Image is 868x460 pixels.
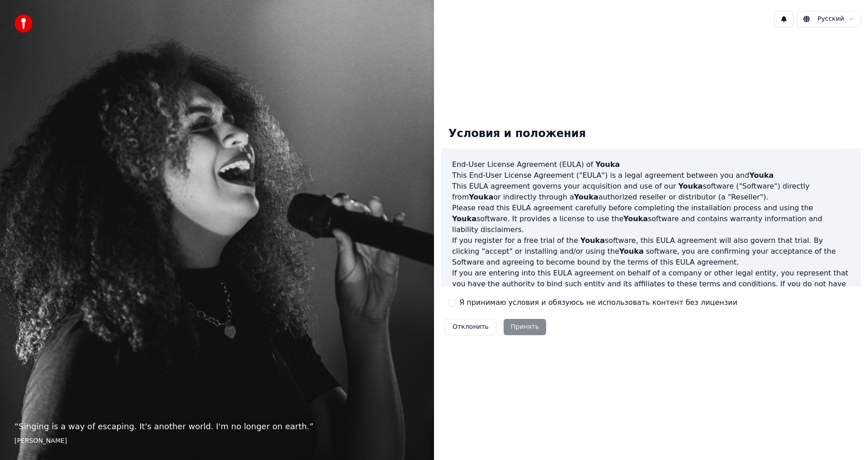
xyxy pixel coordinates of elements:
[452,170,850,181] p: This End-User License Agreement ("EULA") is a legal agreement between you and
[469,193,493,201] span: Youka
[14,420,420,433] p: “ Singing is a way of escaping. It's another world. I'm no longer on earth. ”
[14,436,420,446] footer: [PERSON_NAME]
[452,181,850,203] p: This EULA agreement governs your acquisition and use of our software ("Software") directly from o...
[452,214,476,223] span: Youka
[445,319,496,335] button: Отклонить
[678,182,703,190] span: Youka
[14,14,33,33] img: youka
[595,160,620,169] span: Youka
[623,214,648,223] span: Youka
[459,297,737,308] label: Я принимаю условия и обязуюсь не использовать контент без лицензии
[452,203,850,235] p: Please read this EULA agreement carefully before completing the installation process and using th...
[441,119,593,148] div: Условия и положения
[452,159,850,170] h3: End-User License Agreement (EULA) of
[452,268,850,311] p: If you are entering into this EULA agreement on behalf of a company or other legal entity, you re...
[574,193,599,201] span: Youka
[749,171,774,180] span: Youka
[619,247,644,256] span: Youka
[452,235,850,268] p: If you register for a free trial of the software, this EULA agreement will also govern that trial...
[580,236,605,245] span: Youka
